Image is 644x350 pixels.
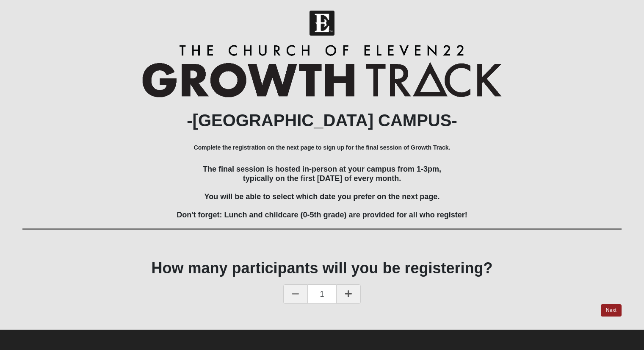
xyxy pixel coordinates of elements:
h1: How many participants will you be registering? [22,259,622,277]
span: typically on the first [DATE] of every month. [243,174,401,183]
b: Complete the registration on the next page to sign up for the final session of Growth Track. [194,144,451,151]
span: The final session is hosted in-person at your campus from 1-3pm, [203,165,441,173]
span: 1 [308,284,336,304]
a: Next [601,304,622,317]
img: Church of Eleven22 Logo [310,11,334,36]
span: Don't forget: Lunch and childcare (0-5th grade) are provided for all who register! [177,211,467,219]
img: Growth Track Logo [142,44,502,97]
b: -[GEOGRAPHIC_DATA] CAMPUS- [187,111,457,130]
span: You will be able to select which date you prefer on the next page. [205,192,440,201]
